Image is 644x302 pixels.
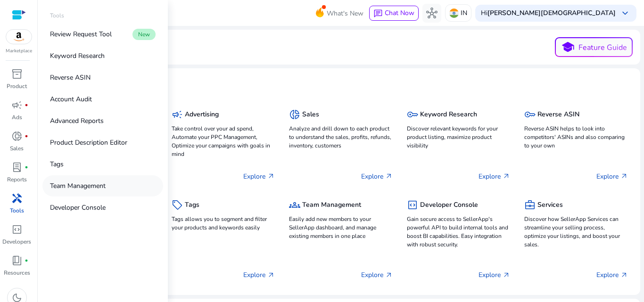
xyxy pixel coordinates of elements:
img: in.svg [449,8,459,18]
h5: Keyword Research [420,111,477,119]
span: keyboard_arrow_down [619,8,631,19]
span: campaign [172,109,183,120]
b: [PERSON_NAME][DEMOGRAPHIC_DATA] [487,8,616,17]
span: business_center [524,199,536,211]
p: Review Request Tool [50,29,112,39]
p: Analyze and drill down to each product to understand the sales, profits, refunds, inventory, cust... [289,124,393,150]
span: hub [426,8,438,19]
p: Team Management [50,181,106,191]
p: Sales [10,144,24,153]
h5: Services [537,201,563,209]
span: arrow_outward [620,172,628,180]
p: Discover how SellerApp Services can streamline your selling process, optimize your listings, and ... [524,215,628,249]
p: Tags allows you to segment and filter your products and keywords easily [172,215,275,232]
p: Discover relevant keywords for your product listing, maximize product visibility [407,124,511,150]
span: sell [172,199,183,211]
span: key [407,109,418,120]
p: Easily add new members to your SellerApp dashboard, and manage existing members in one place [289,215,393,240]
p: Explore [243,270,275,280]
p: Product Description Editor [50,138,127,147]
h5: Advertising [185,111,219,119]
span: code_blocks [11,224,23,235]
span: code_blocks [407,199,418,211]
span: fiber_manual_record [25,134,28,138]
img: amazon.svg [6,30,32,44]
span: fiber_manual_record [25,165,28,169]
p: Resources [4,269,30,277]
h5: Developer Console [420,201,478,209]
p: Tools [50,11,64,20]
span: donut_small [11,131,23,142]
p: Keyword Research [50,51,105,61]
p: Explore [596,171,628,181]
span: donut_small [289,109,300,120]
span: book_4 [11,255,23,266]
button: chatChat Now [369,6,419,21]
button: schoolFeature Guide [555,37,633,57]
span: arrow_outward [385,271,393,279]
p: Gain secure access to SellerApp's powerful API to build internal tools and boost BI capabilities.... [407,215,511,249]
span: lab_profile [11,162,23,173]
p: Reverse ASIN [50,73,91,82]
h5: Sales [302,111,319,119]
span: arrow_outward [620,271,628,279]
p: Explore [361,270,393,280]
p: Developer Console [50,203,106,212]
p: Product [7,82,27,90]
span: arrow_outward [267,172,275,180]
p: Ads [12,113,22,122]
p: IN [461,5,467,21]
span: arrow_outward [503,271,510,279]
button: hub [422,4,441,23]
p: Explore [596,270,628,280]
p: Feature Guide [578,42,627,53]
span: arrow_outward [267,271,275,279]
h5: Reverse ASIN [537,111,579,119]
p: Account Audit [50,94,92,104]
span: What's New [327,5,363,22]
span: chat [373,9,383,18]
p: Tags [50,159,64,169]
p: Developers [2,237,31,246]
p: Explore [479,171,510,181]
h5: Tags [185,201,199,209]
span: inventory_2 [11,68,23,80]
p: Advanced Reports [50,116,104,126]
span: arrow_outward [503,172,510,180]
span: fiber_manual_record [25,259,28,262]
span: campaign [11,99,23,111]
p: Reverse ASIN helps to look into competitors' ASINs and also comparing to your own [524,124,628,150]
span: fiber_manual_record [25,103,28,107]
span: arrow_outward [385,172,393,180]
p: Marketplace [6,48,32,55]
p: Explore [243,171,275,181]
span: New [132,29,156,40]
span: school [561,41,575,54]
h5: Team Management [302,201,361,209]
p: Hi [481,10,616,16]
p: Tools [10,206,24,215]
span: Chat Now [385,8,414,17]
span: key [524,109,536,120]
p: Take control over your ad spend, Automate your PPC Management, Optimize your campaigns with goals... [172,124,275,158]
p: Reports [7,175,27,184]
span: handyman [11,193,23,204]
p: Explore [479,270,510,280]
p: Explore [361,171,393,181]
span: groups [289,199,300,211]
